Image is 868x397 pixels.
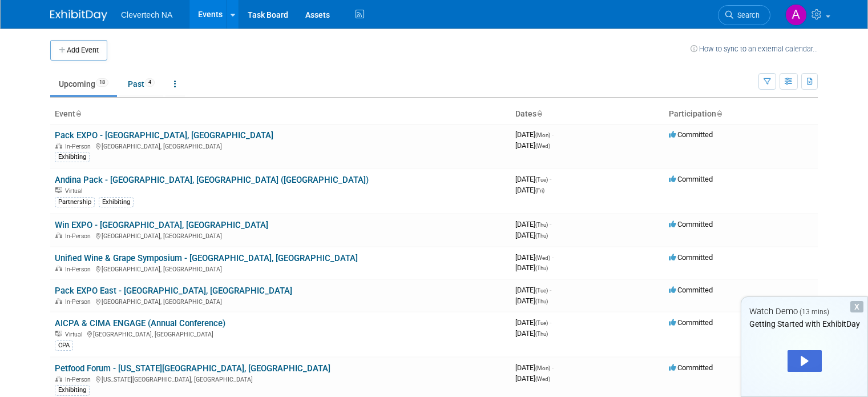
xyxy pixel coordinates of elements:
div: Exhibiting [99,197,134,207]
span: In-Person [65,376,94,383]
a: AICPA & CIMA ENGAGE (Annual Conference) [55,318,225,328]
span: (Thu) [535,232,548,239]
img: In-Person Event [55,376,62,382]
span: (Mon) [535,132,550,138]
div: Partnership [55,197,95,207]
span: [DATE] [515,220,551,228]
div: [GEOGRAPHIC_DATA], [GEOGRAPHIC_DATA] [55,296,506,306]
span: Clevertech NA [121,10,172,19]
span: [DATE] [515,263,548,272]
span: [DATE] [515,329,548,338]
div: Exhibiting [55,385,90,395]
img: Virtual Event [55,187,62,193]
span: [DATE] [515,374,550,383]
span: Committed [669,130,713,139]
div: [GEOGRAPHIC_DATA], [GEOGRAPHIC_DATA] [55,329,506,338]
span: - [550,175,551,183]
div: [GEOGRAPHIC_DATA], [GEOGRAPHIC_DATA] [55,141,506,150]
span: Committed [669,286,713,294]
span: - [550,318,551,327]
span: - [552,130,554,139]
span: - [550,286,551,294]
span: (Fri) [535,187,544,194]
img: In-Person Event [55,143,62,149]
img: In-Person Event [55,232,62,238]
div: [GEOGRAPHIC_DATA], [GEOGRAPHIC_DATA] [55,264,506,273]
span: (13 mins) [800,308,829,316]
span: (Wed) [535,376,550,382]
span: [DATE] [515,186,544,194]
a: Search [718,5,770,25]
span: [DATE] [515,175,551,183]
span: 4 [145,78,155,87]
span: In-Person [65,298,94,306]
div: Dismiss [850,301,863,312]
span: 18 [96,78,108,87]
a: Pack EXPO - [GEOGRAPHIC_DATA], [GEOGRAPHIC_DATA] [55,130,273,141]
div: Exhibiting [55,152,90,162]
span: (Thu) [535,265,548,271]
span: (Thu) [535,298,548,304]
span: (Thu) [535,222,548,228]
span: Committed [669,318,713,327]
span: (Tue) [535,287,548,294]
span: [DATE] [515,363,554,372]
a: Sort by Start Date [536,109,542,118]
a: Sort by Event Name [75,109,81,118]
th: Dates [511,105,664,124]
img: In-Person Event [55,266,62,271]
div: Play [788,350,822,372]
img: ExhibitDay [50,10,107,21]
span: [DATE] [515,318,551,327]
span: Virtual [65,331,86,338]
span: (Mon) [535,365,550,371]
span: Committed [669,220,713,228]
span: - [552,253,554,262]
span: (Wed) [535,255,550,261]
div: Getting Started with ExhibitDay [741,318,867,330]
span: - [550,220,551,228]
span: Search [733,11,760,19]
a: Pack EXPO East - [GEOGRAPHIC_DATA], [GEOGRAPHIC_DATA] [55,286,292,296]
a: Sort by Participation Type [716,109,722,118]
span: [DATE] [515,141,550,150]
span: (Tue) [535,320,548,326]
img: Virtual Event [55,331,62,336]
th: Event [50,105,511,124]
a: Past4 [119,73,163,95]
span: In-Person [65,143,94,150]
a: Upcoming18 [50,73,117,95]
span: [DATE] [515,253,554,262]
span: Committed [669,253,713,262]
span: In-Person [65,266,94,273]
div: [US_STATE][GEOGRAPHIC_DATA], [GEOGRAPHIC_DATA] [55,374,506,383]
div: CPA [55,340,73,351]
span: Virtual [65,187,86,195]
a: Andina Pack - [GEOGRAPHIC_DATA], [GEOGRAPHIC_DATA] ([GEOGRAPHIC_DATA]) [55,175,369,185]
span: (Tue) [535,177,548,183]
th: Participation [664,105,818,124]
span: [DATE] [515,231,548,239]
span: Committed [669,363,713,372]
div: [GEOGRAPHIC_DATA], [GEOGRAPHIC_DATA] [55,231,506,240]
span: (Thu) [535,331,548,337]
button: Add Event [50,40,107,61]
img: Abigail Maravilla [785,4,807,26]
a: How to sync to an external calendar... [691,45,818,53]
span: Committed [669,175,713,183]
span: [DATE] [515,286,551,294]
img: In-Person Event [55,298,62,304]
div: Watch Demo [741,306,867,318]
span: In-Person [65,232,94,240]
span: [DATE] [515,130,554,139]
span: [DATE] [515,296,548,305]
a: Petfood Forum - [US_STATE][GEOGRAPHIC_DATA], [GEOGRAPHIC_DATA] [55,363,330,374]
a: Unified Wine & Grape Symposium - [GEOGRAPHIC_DATA], [GEOGRAPHIC_DATA] [55,253,358,263]
a: Win EXPO - [GEOGRAPHIC_DATA], [GEOGRAPHIC_DATA] [55,220,268,230]
span: - [552,363,554,372]
span: (Wed) [535,143,550,149]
